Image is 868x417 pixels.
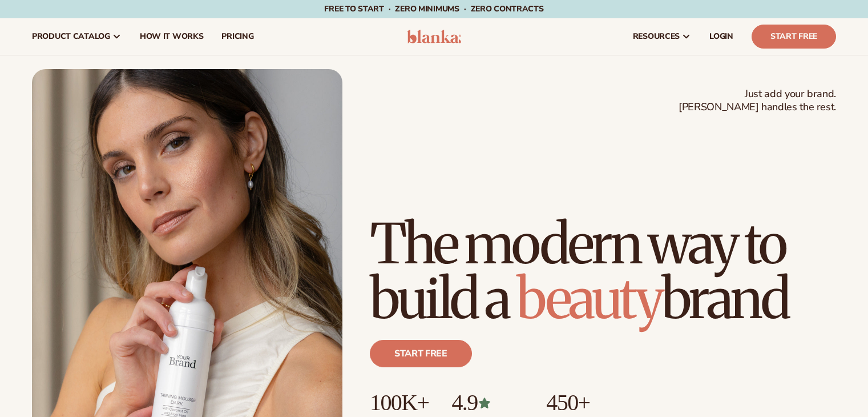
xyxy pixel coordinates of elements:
[212,18,263,55] a: pricing
[370,216,836,326] h1: The modern way to build a brand
[546,390,632,415] p: 450+
[709,32,733,41] span: LOGIN
[221,32,253,41] span: pricing
[451,390,523,415] p: 4.9
[516,264,661,333] span: beauty
[370,390,429,415] p: 100K+
[32,32,110,41] span: product catalog
[370,340,472,367] a: Start free
[633,32,680,41] span: resources
[23,18,131,55] a: product catalog
[700,18,742,55] a: LOGIN
[407,30,461,43] img: logo
[140,32,204,41] span: How It Works
[131,18,213,55] a: How It Works
[324,3,543,14] span: Free to start · ZERO minimums · ZERO contracts
[679,87,836,114] span: Just add your brand. [PERSON_NAME] handles the rest.
[752,25,836,49] a: Start Free
[624,18,700,55] a: resources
